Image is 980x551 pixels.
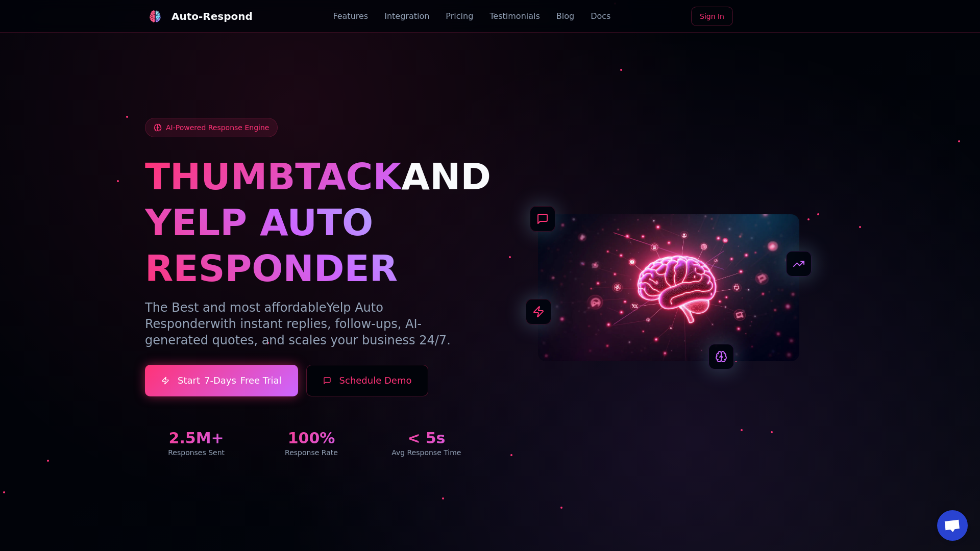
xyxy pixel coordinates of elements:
p: The Best and most affordable with instant replies, follow-ups, AI-generated quotes, and scales yo... [145,299,478,348]
a: Testimonials [489,10,540,22]
a: Sign In [691,7,733,26]
img: logo.svg [149,10,161,22]
img: AI Neural Network Brain [538,214,799,361]
a: Pricing [446,10,473,22]
button: Schedule Demo [306,365,429,396]
span: Yelp Auto Responder [145,300,383,331]
a: Docs [591,10,610,22]
a: Integration [384,10,429,22]
a: Start7-DaysFree Trial [145,365,298,396]
div: 2.5M+ [145,429,248,447]
span: AI-Powered Response Engine [166,122,269,133]
div: Open chat [937,510,968,541]
h1: YELP AUTO RESPONDER [145,199,478,291]
span: AND [401,155,491,198]
div: < 5s [375,429,478,447]
span: 7-Days [204,373,236,388]
div: Avg Response Time [375,447,478,458]
div: 100% [260,429,362,447]
iframe: Sign in with Google Button [736,6,840,28]
a: Blog [556,10,574,22]
div: Responses Sent [145,447,248,458]
div: Response Rate [260,447,362,458]
div: Auto-Respond [171,9,253,23]
span: THUMBTACK [145,155,401,198]
a: Features [333,10,368,22]
a: Auto-Respond [145,6,253,27]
